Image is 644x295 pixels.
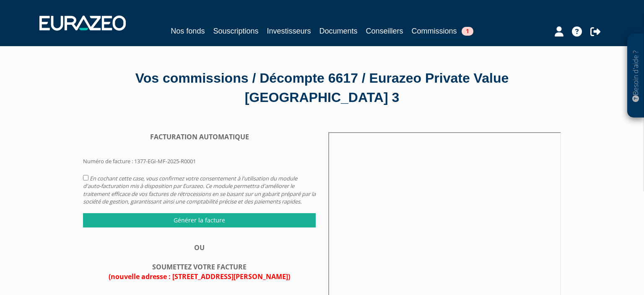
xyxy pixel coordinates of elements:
div: FACTURATION AUTOMATIQUE [83,132,316,142]
form: Numéro de facture : 1377-EGI-MF-2025-R0001 [83,132,316,173]
p: Besoin d'aide ? [631,38,641,114]
a: Investisseurs [267,25,311,37]
a: Nos fonds [171,25,205,37]
input: Générer la facture [83,213,316,227]
em: En cochant cette case, vous confirmez votre consentement à l'utilisation du module d'auto-factura... [83,175,316,206]
div: OU SOUMETTEZ VOTRE FACTURE [83,243,316,281]
img: 1732889491-logotype_eurazeo_blanc_rvb.png [39,16,126,31]
a: Conseillers [366,25,403,37]
span: (nouvelle adresse : [STREET_ADDRESS][PERSON_NAME]) [109,272,290,281]
a: Documents [319,25,358,37]
div: Vos commissions / Décompte 6617 / Eurazeo Private Value [GEOGRAPHIC_DATA] 3 [83,69,561,107]
a: Souscriptions [213,25,258,37]
a: Commissions1 [412,25,473,38]
span: 1 [462,27,473,36]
